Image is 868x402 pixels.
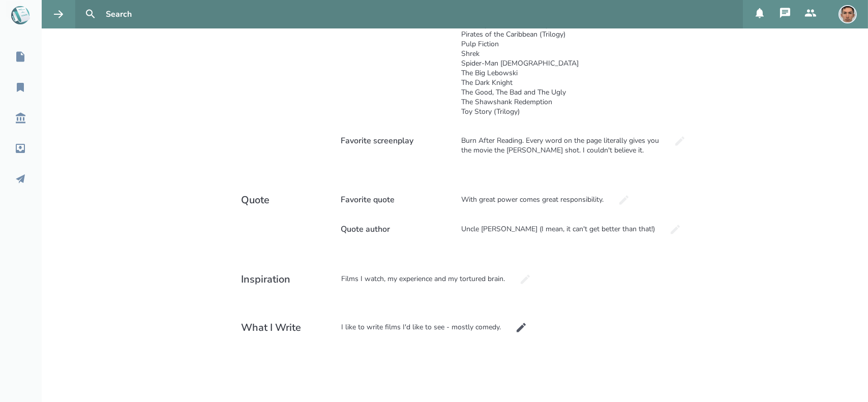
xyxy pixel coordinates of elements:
[839,5,857,23] img: user_1756948650-crop.jpg
[341,194,453,205] h2: Favorite quote
[341,10,453,117] h2: Other favorite feature films
[341,224,453,235] h2: Quote author
[453,215,664,243] div: Uncle [PERSON_NAME] (I mean, it can't get better than that!)
[453,2,588,125] div: Burn After Reading Once Upon A Time In Hollywood Pirates of the Caribbean (Trilogy) Pulp Fiction ...
[242,321,333,334] h2: What I Write
[242,193,333,238] h2: Quote
[453,186,613,213] div: With great power comes great responsibility.
[333,265,514,293] div: Films I watch, my experience and my tortured brain.
[333,314,510,341] div: I like to write films I'd like to see - mostly comedy.
[341,135,453,156] h2: Favorite screenplay
[242,272,333,286] h2: Inspiration
[453,127,669,164] div: Burn After Reading. Every word on the page literally gives you the movie the [PERSON_NAME] shot. ...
